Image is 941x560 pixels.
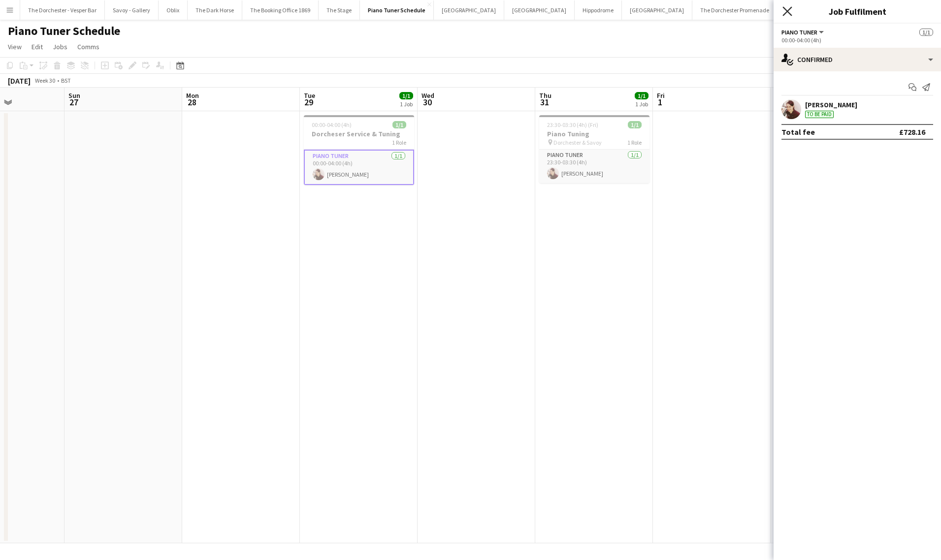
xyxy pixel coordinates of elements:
app-card-role: Piano Tuner1/100:00-04:00 (4h)[PERSON_NAME] [304,150,414,185]
span: 00:00-04:00 (4h) [312,121,352,128]
a: Comms [73,40,103,53]
h1: Piano Tuner Schedule [8,24,120,38]
a: Jobs [49,40,71,53]
span: 28 [185,96,199,108]
a: Edit [28,40,47,53]
button: The Dark Horse [188,0,242,20]
div: Total fee [781,127,815,137]
span: 1/1 [392,121,406,128]
span: 27 [67,96,80,108]
button: [GEOGRAPHIC_DATA] [504,0,575,20]
button: The Dorchester - Vesper Bar [20,0,105,20]
button: The Dorchester Promenade [692,0,778,20]
a: View [4,40,26,53]
span: 29 [302,96,315,108]
div: To be paid [805,111,834,118]
span: Thu [539,91,552,100]
span: 31 [538,96,552,108]
button: The Stage [319,0,360,20]
button: [GEOGRAPHIC_DATA] [434,0,504,20]
app-job-card: 00:00-04:00 (4h)1/1Dorcheser Service & Tuning1 RolePiano Tuner1/100:00-04:00 (4h)[PERSON_NAME] [304,115,414,185]
button: Hippodrome [575,0,622,20]
span: Week 30 [32,77,57,84]
div: £728.16 [899,127,925,137]
span: 2 [773,96,785,108]
span: Edit [32,42,43,51]
app-job-card: 23:30-03:30 (4h) (Fri)1/1Piano Tuning Dorchester & Savoy1 RolePiano Tuner1/123:30-03:30 (4h)[PERS... [539,115,649,183]
span: 1 Role [627,139,642,146]
button: Piano Tuner [781,29,825,36]
button: Savoy - Gallery [105,0,159,20]
h3: Job Fulfilment [774,5,941,18]
span: Comms [77,42,99,51]
span: 30 [420,96,434,108]
span: Piano Tuner [781,29,817,36]
button: The Booking Office 1869 [242,0,319,20]
span: 1 [655,96,665,108]
span: Wed [422,91,434,100]
span: Dorchester & Savoy [553,139,602,146]
span: 1/1 [399,92,413,99]
span: View [8,42,22,51]
span: Jobs [53,42,67,51]
h3: Dorcheser Service & Tuning [304,129,414,138]
button: [GEOGRAPHIC_DATA] [622,0,692,20]
app-card-role: Piano Tuner1/123:30-03:30 (4h)[PERSON_NAME] [539,150,649,183]
div: 00:00-04:00 (4h) [781,36,933,44]
span: 1 Role [392,139,406,146]
span: Tue [304,91,315,100]
span: 1/1 [628,121,642,128]
div: [PERSON_NAME] [805,100,857,109]
h3: Piano Tuning [539,129,649,138]
div: BST [61,77,71,84]
span: 1/1 [635,92,649,99]
div: Confirmed [774,48,941,71]
span: Mon [186,91,199,100]
button: Piano Tuner Schedule [360,0,434,20]
button: Oblix [159,0,188,20]
div: 1 Job [400,100,413,108]
span: 23:30-03:30 (4h) (Fri) [547,121,598,128]
div: [DATE] [8,76,31,86]
span: Fri [657,91,665,100]
div: 1 Job [635,100,648,108]
span: Sun [68,91,80,100]
span: 1/1 [919,29,933,36]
